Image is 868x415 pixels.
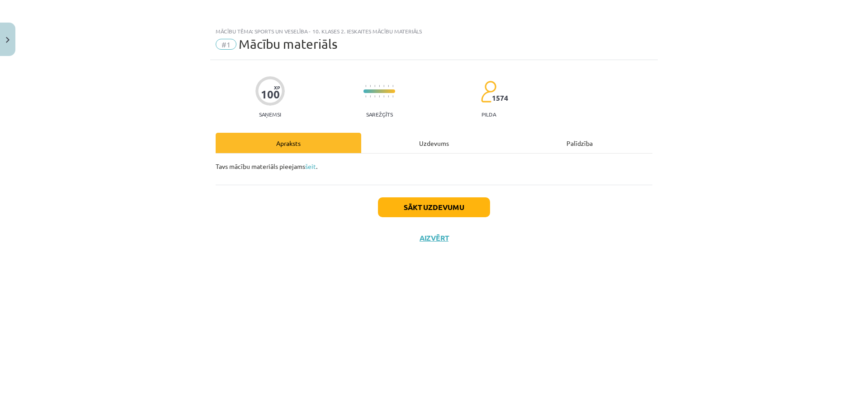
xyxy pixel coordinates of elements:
img: icon-short-line-57e1e144782c952c97e751825c79c345078a6d821885a25fce030b3d8c18986b.svg [370,85,371,87]
img: icon-short-line-57e1e144782c952c97e751825c79c345078a6d821885a25fce030b3d8c18986b.svg [365,95,366,98]
div: Apraksts [216,133,361,153]
img: icon-short-line-57e1e144782c952c97e751825c79c345078a6d821885a25fce030b3d8c18986b.svg [388,95,389,98]
img: icon-short-line-57e1e144782c952c97e751825c79c345078a6d821885a25fce030b3d8c18986b.svg [392,95,393,98]
button: Aizvērt [417,233,451,242]
span: XP [274,85,280,90]
p: Tavs mācību materiāls pieejams . [216,162,652,171]
button: Sākt uzdevumu [378,197,490,217]
div: Uzdevums [361,133,507,153]
img: icon-short-line-57e1e144782c952c97e751825c79c345078a6d821885a25fce030b3d8c18986b.svg [388,85,389,87]
div: 100 [261,88,280,101]
img: icon-short-line-57e1e144782c952c97e751825c79c345078a6d821885a25fce030b3d8c18986b.svg [379,85,380,87]
img: icon-short-line-57e1e144782c952c97e751825c79c345078a6d821885a25fce030b3d8c18986b.svg [383,85,384,87]
span: 1574 [492,94,508,102]
img: icon-close-lesson-0947bae3869378f0d4975bcd49f059093ad1ed9edebbc8119c70593378902aed.svg [6,37,9,43]
img: icon-short-line-57e1e144782c952c97e751825c79c345078a6d821885a25fce030b3d8c18986b.svg [370,95,371,98]
div: Mācību tēma: Sports un veselība - 10. klases 2. ieskaites mācību materiāls [216,28,652,34]
p: Sarežģīts [366,111,393,117]
img: icon-short-line-57e1e144782c952c97e751825c79c345078a6d821885a25fce030b3d8c18986b.svg [374,85,375,87]
span: Mācību materiāls [239,37,337,51]
p: pilda [481,111,496,117]
img: icon-short-line-57e1e144782c952c97e751825c79c345078a6d821885a25fce030b3d8c18986b.svg [374,95,375,98]
img: icon-short-line-57e1e144782c952c97e751825c79c345078a6d821885a25fce030b3d8c18986b.svg [392,85,393,87]
img: icon-short-line-57e1e144782c952c97e751825c79c345078a6d821885a25fce030b3d8c18986b.svg [383,95,384,98]
span: #1 [216,39,236,50]
div: Palīdzība [507,133,652,153]
img: icon-short-line-57e1e144782c952c97e751825c79c345078a6d821885a25fce030b3d8c18986b.svg [365,85,366,87]
img: icon-short-line-57e1e144782c952c97e751825c79c345078a6d821885a25fce030b3d8c18986b.svg [379,95,380,98]
p: Saņemsi [255,111,285,117]
img: students-c634bb4e5e11cddfef0936a35e636f08e4e9abd3cc4e673bd6f9a4125e45ecb1.svg [481,80,496,103]
a: šeit [305,162,316,170]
